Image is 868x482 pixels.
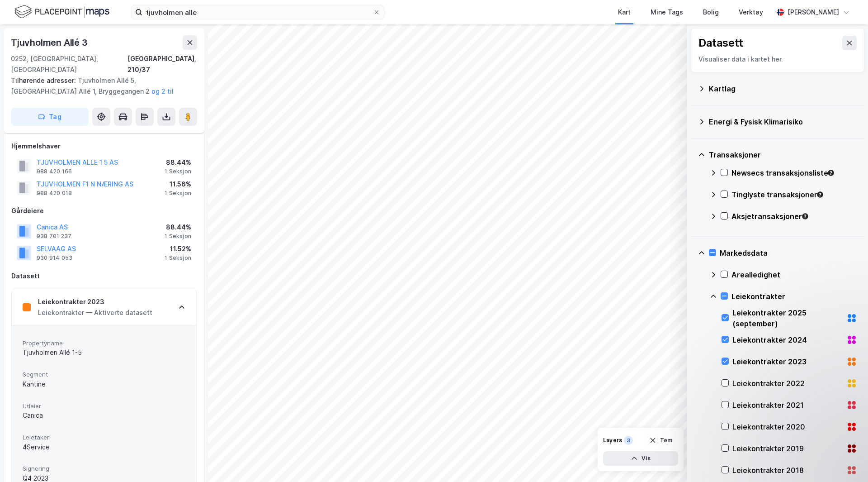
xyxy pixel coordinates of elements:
[23,339,185,347] span: Propertyname
[816,191,824,199] div: Tooltip anchor
[23,442,185,453] div: 4Service
[732,334,843,345] div: Leiekontrakter 2024
[11,76,78,84] span: Tilhørende adresser:
[165,233,191,240] div: 1 Seksjon
[11,205,197,216] div: Gårdeiere
[698,36,743,50] div: Datasett
[165,168,191,175] div: 1 Seksjon
[624,436,633,445] div: 3
[23,465,185,472] span: Signering
[11,53,127,75] div: 0252, [GEOGRAPHIC_DATA], [GEOGRAPHIC_DATA]
[703,7,719,18] div: Bolig
[709,83,857,94] div: Kartlag
[23,410,185,421] div: Canica
[11,35,90,50] div: Tjuvholmen Allé 3
[603,451,678,466] button: Vis
[23,347,185,358] div: Tjuvholmen Allé 1-5
[731,291,857,302] div: Leiekontrakter
[14,4,109,20] img: logo.f888ab2527a4732fd821a326f86c7f29.svg
[731,211,857,222] div: Aksjetransaksjoner
[11,108,89,126] button: Tag
[732,307,843,329] div: Leiekontrakter 2025 (september)
[23,434,185,441] span: Leietaker
[38,307,152,318] div: Leiekontrakter — Aktiverte datasett
[38,296,152,307] div: Leiekontrakter 2023
[37,254,72,262] div: 930 914 053
[37,233,71,240] div: 938 701 237
[23,402,185,410] span: Utleier
[37,190,72,197] div: 988 420 018
[37,168,72,175] div: 988 420 166
[827,169,835,177] div: Tooltip anchor
[731,189,857,200] div: Tinglyste transaksjoner
[165,254,191,262] div: 1 Seksjon
[643,433,678,448] button: Tøm
[11,271,197,282] div: Datasett
[11,75,190,97] div: Tjuvholmen Allé 5, [GEOGRAPHIC_DATA] Allé 1, Bryggegangen 2
[788,7,839,18] div: [PERSON_NAME]
[731,167,857,178] div: Newsecs transaksjonsliste
[142,5,373,19] input: Søk på adresse, matrikkel, gårdeiere, leietakere eller personer
[165,157,191,168] div: 88.44%
[709,149,857,160] div: Transaksjoner
[739,7,763,18] div: Verktøy
[801,212,809,220] div: Tooltip anchor
[709,116,857,127] div: Energi & Fysisk Klimarisiko
[165,179,191,190] div: 11.56%
[11,141,197,152] div: Hjemmelshaver
[165,222,191,233] div: 88.44%
[732,378,843,389] div: Leiekontrakter 2022
[127,53,197,75] div: [GEOGRAPHIC_DATA], 210/37
[603,437,622,444] div: Layers
[23,371,185,378] span: Segment
[23,379,185,390] div: Kantine
[720,248,857,258] div: Markedsdata
[618,7,631,18] div: Kart
[732,356,843,367] div: Leiekontrakter 2023
[698,54,857,65] div: Visualiser data i kartet her.
[651,7,683,18] div: Mine Tags
[165,190,191,197] div: 1 Seksjon
[165,243,191,254] div: 11.52%
[732,400,843,410] div: Leiekontrakter 2021
[731,269,857,280] div: Arealledighet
